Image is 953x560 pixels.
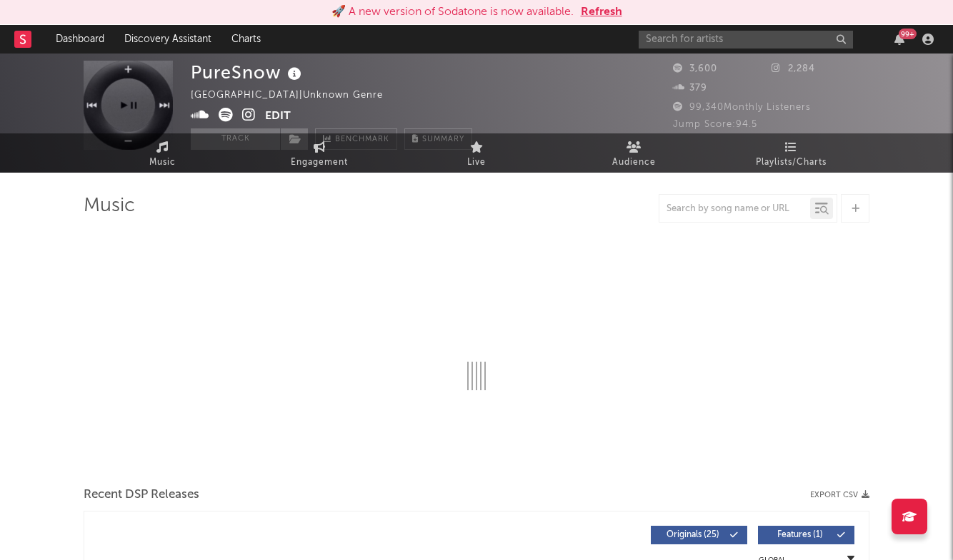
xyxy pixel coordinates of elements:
[673,83,707,93] span: 379
[894,34,904,45] button: 99+
[315,128,397,150] a: Benchmark
[291,154,348,171] span: Engagement
[767,531,833,539] span: Features ( 1 )
[149,154,176,171] span: Music
[673,120,757,129] span: Jump Score: 94.5
[467,154,486,171] span: Live
[191,61,305,84] div: PureSnow
[712,133,869,173] a: Playlists/Charts
[660,531,726,539] span: Originals ( 25 )
[673,64,717,73] span: 3,600
[241,133,398,173] a: Engagement
[404,128,472,150] button: Summary
[221,25,271,54] a: Charts
[191,128,280,150] button: Track
[84,487,199,504] span: Recent DSP Releases
[84,133,241,173] a: Music
[331,4,574,21] div: 🚀 A new version of Sodatone is now available.
[651,526,747,544] button: Originals(25)
[555,133,712,173] a: Audience
[758,526,854,544] button: Features(1)
[810,491,869,499] button: Export CSV
[265,108,291,126] button: Edit
[335,131,389,148] span: Benchmark
[581,4,622,21] button: Refresh
[772,64,815,73] span: 2,284
[398,133,555,173] a: Live
[191,87,399,104] div: [GEOGRAPHIC_DATA] | Unknown Genre
[659,203,810,215] input: Search by song name or URL
[673,103,811,112] span: 99,340 Monthly Listeners
[612,154,656,171] span: Audience
[114,25,221,54] a: Discovery Assistant
[639,31,853,49] input: Search for artists
[899,29,917,39] div: 99 +
[756,154,827,171] span: Playlists/Charts
[46,25,114,54] a: Dashboard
